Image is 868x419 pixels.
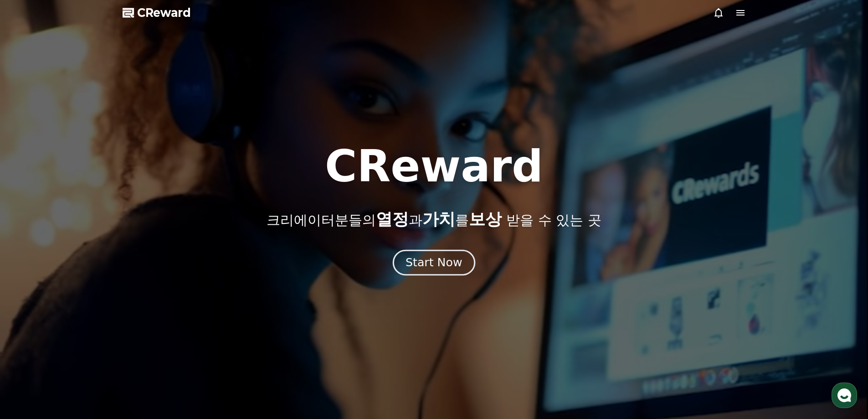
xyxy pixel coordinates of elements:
span: 가치 [422,210,455,228]
a: CReward [123,5,191,20]
a: Start Now [395,259,473,268]
span: 보상 [469,210,502,228]
span: 열정 [376,210,409,228]
span: 설정 [141,303,152,310]
a: 설정 [118,289,175,312]
button: Start Now [393,249,475,275]
span: CReward [137,5,191,20]
div: Start Now [406,255,462,270]
span: 홈 [29,303,34,310]
a: 대화 [60,289,118,312]
span: 대화 [83,303,94,310]
h1: CReward [325,145,543,188]
a: 홈 [3,289,60,312]
p: 크리에이터분들의 과 를 받을 수 있는 곳 [267,210,601,228]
